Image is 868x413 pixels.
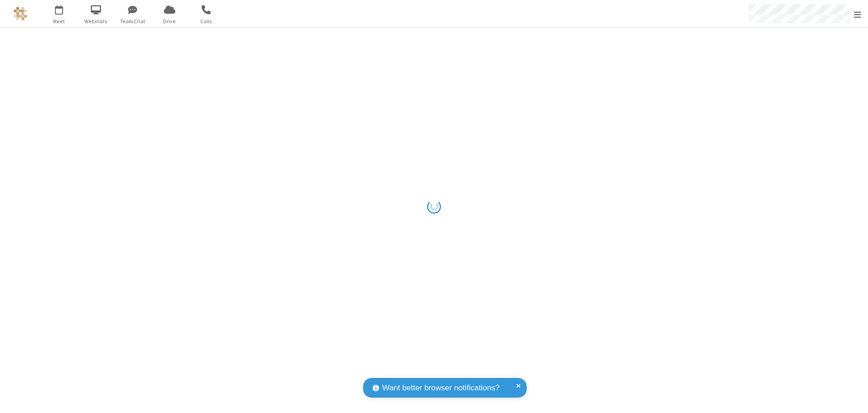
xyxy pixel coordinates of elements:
[153,17,187,25] span: Drive
[79,17,113,25] span: Webinars
[189,17,223,25] span: Calls
[14,7,27,20] img: QA Selenium DO NOT DELETE OR CHANGE
[42,17,76,25] span: Meet
[116,17,150,25] span: Team Chat
[382,382,499,394] span: Want better browser notifications?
